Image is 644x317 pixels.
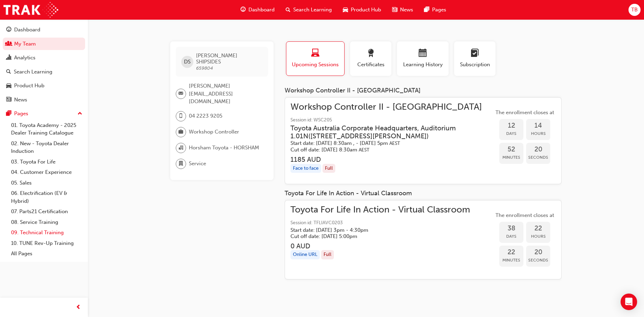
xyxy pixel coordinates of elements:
div: News [14,96,27,104]
span: Dashboard [248,6,275,14]
a: 06. Electrification (EV & Hybrid) [8,188,85,206]
span: chart-icon [6,55,11,61]
span: award-icon [367,49,375,58]
span: Product Hub [351,6,381,14]
h5: Start date: [DATE] 8:30am , - [DATE] 5pm [290,140,483,147]
div: Face to face [290,164,321,173]
a: 08. Service Training [8,217,85,228]
a: guage-iconDashboard [235,3,280,17]
span: search-icon [286,6,290,14]
span: email-icon [178,89,183,98]
span: 14 [526,122,550,130]
a: search-iconSearch Learning [280,3,337,17]
span: Seconds [526,256,550,264]
h5: Cut off date: [DATE] 5:00pm [290,233,459,239]
a: Analytics [3,51,85,64]
span: organisation-icon [178,143,183,152]
span: TB [631,6,638,14]
span: guage-icon [241,6,246,14]
div: Workshop Controller II - [GEOGRAPHIC_DATA] [285,87,562,95]
span: Search Learning [293,6,332,14]
div: Full [321,250,334,259]
h5: Start date: [DATE] 3pm - 4:30pm [290,227,459,233]
span: 22 [526,225,550,232]
button: TB [628,4,641,16]
div: Online URL [290,250,320,259]
span: briefcase-icon [178,128,183,137]
span: News [400,6,413,14]
span: 22 [499,248,523,256]
span: Subscription [459,61,490,69]
span: Seconds [526,153,550,161]
div: Full [323,164,335,173]
div: Search Learning [14,68,52,76]
span: Service [189,160,206,168]
button: Certificates [350,41,391,76]
button: Learning History [397,41,449,76]
a: News [3,93,85,106]
span: Days [499,130,523,138]
div: Product Hub [14,82,44,90]
span: Toyota For Life In Action - Virtual Classroom [290,206,470,214]
span: calendar-icon [419,49,427,58]
button: Subscription [454,41,495,76]
button: Upcoming Sessions [286,41,345,76]
span: laptop-icon [311,49,319,58]
span: Learning History [402,61,443,69]
div: Dashboard [14,26,40,34]
button: Pages [3,107,85,120]
span: people-icon [6,41,11,47]
span: pages-icon [6,111,11,117]
div: Open Intercom Messenger [621,294,637,310]
span: [PERSON_NAME][EMAIL_ADDRESS][DOMAIN_NAME] [189,82,263,106]
span: Workshop Controller [189,128,239,136]
a: Toyota For Life In Action - Virtual ClassroomSession id: TFLIAVC0203Start date: [DATE] 3pm - 4:30... [290,206,556,274]
a: car-iconProduct Hub [337,3,387,17]
span: mobile-icon [178,112,183,121]
a: 02. New - Toyota Dealer Induction [8,138,85,157]
a: 07. Parts21 Certification [8,206,85,217]
a: 09. Technical Training [8,227,85,238]
a: pages-iconPages [419,3,452,17]
div: Analytics [14,54,35,62]
span: Session id: WSC205 [290,116,494,124]
span: news-icon [392,6,397,14]
span: Minutes [499,256,523,264]
a: 05. Sales [8,178,85,188]
span: Horsham Toyota - HORSHAM [189,144,259,152]
span: Minutes [499,153,523,161]
span: learningplan-icon [471,49,479,58]
span: Workshop Controller II - [GEOGRAPHIC_DATA] [290,103,494,111]
span: DS [184,58,191,66]
a: news-iconNews [387,3,419,17]
a: 01. Toyota Academy - 2025 Dealer Training Catalogue [8,120,85,138]
span: The enrollment closes at [494,109,556,117]
span: pages-icon [424,6,429,14]
a: Workshop Controller II - [GEOGRAPHIC_DATA]Session id: WSC205Toyota Australia Corporate Headquarte... [290,103,556,179]
div: Pages [14,110,28,118]
span: Certificates [355,61,386,69]
span: 52 [499,146,523,153]
h3: 0 AUD [290,242,470,250]
h3: 1185 AUD [290,156,494,164]
a: All Pages [8,248,85,259]
span: guage-icon [6,27,11,33]
span: Upcoming Sessions [292,61,339,69]
img: Trak [3,2,58,18]
a: Dashboard [3,23,85,36]
h3: Toyota Australia Corporate Headquarters, Auditorium 1.01N ( [STREET_ADDRESS][PERSON_NAME] ) [290,124,483,140]
a: Product Hub [3,79,85,92]
span: 38 [499,225,523,232]
a: Search Learning [3,66,85,78]
button: DashboardMy TeamAnalyticsSearch LearningProduct HubNews [3,22,85,107]
span: [PERSON_NAME] SHIPSIDES [196,52,263,65]
span: Hours [526,232,550,240]
span: Days [499,232,523,240]
span: Session id: TFLIAVC0203 [290,219,470,227]
span: 04 2223 9205 [189,112,222,120]
span: prev-icon [76,303,81,312]
span: 20 [526,146,550,153]
span: 12 [499,122,523,130]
